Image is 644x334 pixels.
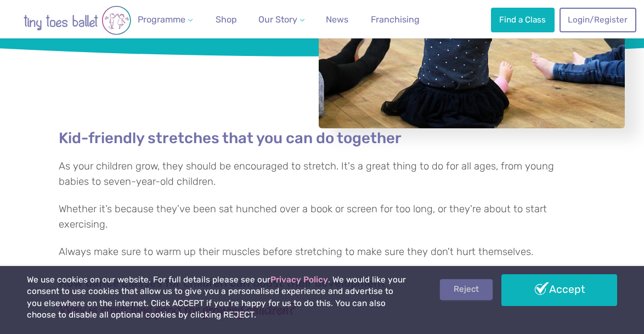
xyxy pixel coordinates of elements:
span: Our Story [258,14,297,25]
a: News [321,9,353,31]
p: Whether it’s because they’ve been sat hunched over a book or screen for too long, or they're abou... [59,202,585,232]
a: Accept [501,274,617,306]
a: Our Story [254,9,309,31]
a: Shop [211,9,241,31]
a: Franchising [366,9,424,31]
p: As your children grow, they should be encouraged to stretch. It's a great thing to do for all age... [59,159,585,189]
span: Shop [216,14,237,25]
img: tiny toes ballet [12,5,143,35]
h2: Kid-friendly stretches that you can do together [59,129,585,148]
a: Find a Class [491,8,555,32]
span: Franchising [371,14,420,25]
a: Programme [133,9,197,31]
span: Programme [138,14,185,25]
a: Reject [440,279,493,300]
p: We use cookies on our website. For full details please see our . We would like your consent to us... [27,274,410,321]
span: Always make sure to warm up their muscles before stretching to make sure they don't hurt themselves. [59,246,533,258]
a: Login/Register [560,8,636,32]
a: Privacy Policy [270,275,328,285]
span: News [326,14,348,25]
